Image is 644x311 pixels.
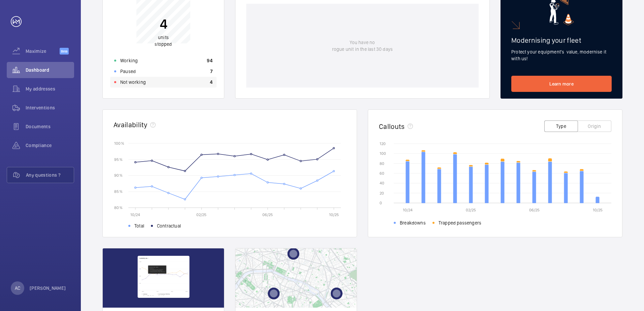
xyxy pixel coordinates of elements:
[26,48,60,55] span: Maximize
[329,212,339,217] text: 10/25
[207,57,213,64] p: 94
[380,191,384,196] text: 20
[210,79,213,85] p: 4
[578,120,611,132] button: Origin
[114,120,148,129] h2: Availability
[332,39,393,53] p: You have no rogue unit in the last 30 days
[114,173,123,178] text: 90 %
[120,57,138,64] p: Working
[114,205,123,210] text: 80 %
[114,189,123,194] text: 85 %
[544,120,578,132] button: Type
[155,15,172,32] p: 4
[262,212,273,217] text: 06/25
[120,68,136,75] p: Paused
[439,219,481,226] span: Trapped passengers
[380,171,384,176] text: 60
[380,181,384,185] text: 40
[380,201,382,205] text: 0
[134,222,144,229] span: Total
[26,67,74,73] span: Dashboard
[380,151,386,156] text: 100
[511,76,612,92] a: Learn more
[379,122,405,131] h2: Callouts
[26,104,74,111] span: Interventions
[157,222,181,229] span: Contractual
[114,157,123,162] text: 95 %
[114,141,124,145] text: 100 %
[155,34,172,47] p: units
[511,36,612,44] h2: Modernising your fleet
[400,219,426,226] span: Breakdowns
[511,48,612,62] p: Protect your equipment's value, modernise it with us!
[26,85,74,92] span: My addresses
[380,161,384,166] text: 80
[120,79,146,85] p: Not working
[593,208,603,212] text: 10/25
[26,123,74,130] span: Documents
[529,208,540,212] text: 06/25
[210,68,213,75] p: 7
[30,285,66,291] p: [PERSON_NAME]
[380,141,386,146] text: 120
[26,142,74,149] span: Compliance
[26,172,74,178] span: Any questions ?
[60,48,69,55] span: Beta
[155,41,172,47] span: stopped
[466,208,476,212] text: 02/25
[196,212,206,217] text: 02/25
[403,208,413,212] text: 10/24
[15,285,20,291] p: AC
[130,212,140,217] text: 10/24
